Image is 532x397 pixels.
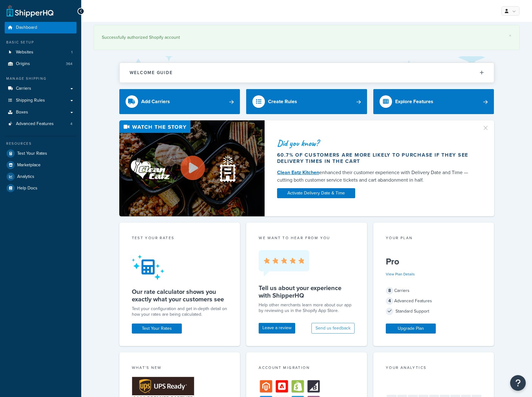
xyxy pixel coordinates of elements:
[5,141,77,146] div: Resources
[509,33,511,38] a: ×
[277,139,475,148] div: Did you know?
[17,163,41,168] span: Marketplace
[132,306,228,317] div: Test your configuration and get in-depth detail on how your rates are being calculated.
[120,63,494,83] button: Welcome Guide
[5,148,77,159] a: Test Your Rates
[5,118,77,130] a: Advanced Features4
[102,33,511,42] div: Successfully authorized Shopify account
[16,110,28,115] span: Boxes
[132,288,228,303] h5: Our rate calculator shows you exactly what your customers see
[5,95,77,106] a: Shipping Rules
[311,323,355,334] button: Send us feedback
[141,97,170,106] div: Add Carriers
[5,58,77,70] a: Origins364
[259,235,355,241] p: we want to hear from you
[373,89,494,114] a: Explore Features
[386,257,482,267] h5: Pro
[268,97,297,106] div: Create Rules
[5,40,77,45] div: Basic Setup
[386,287,393,294] span: 8
[259,302,355,314] p: Help other merchants learn more about our app by reviewing us in the Shopify App Store.
[17,186,37,191] span: Help Docs
[130,70,173,75] h2: Welcome Guide
[16,86,31,91] span: Carriers
[5,159,77,171] a: Marketplace
[119,120,265,216] img: Video thumbnail
[386,307,482,316] div: Standard Support
[386,365,482,372] div: Your Analytics
[17,174,34,179] span: Analytics
[386,271,415,277] a: View Plan Details
[5,83,77,94] a: Carriers
[17,151,47,156] span: Test Your Rates
[5,22,77,33] a: Dashboard
[5,183,77,194] a: Help Docs
[259,284,355,299] h5: Tell us about your experience with ShipperHQ
[277,152,475,164] div: 60.7% of customers are more likely to purchase if they see delivery times in the cart
[5,118,77,130] li: Advanced Features
[5,58,77,70] li: Origins
[70,121,72,127] span: 4
[510,375,526,391] button: Open Resource Center
[5,107,77,118] a: Boxes
[259,323,295,334] a: Leave a review
[386,297,482,305] div: Advanced Features
[132,235,228,242] div: Test your rates
[16,98,45,103] span: Shipping Rules
[277,188,355,198] a: Activate Delivery Date & Time
[277,169,475,184] div: enhanced their customer experience with Delivery Date and Time — cutting both customer service ti...
[16,50,33,55] span: Websites
[246,89,367,114] a: Create Rules
[386,297,393,305] span: 4
[119,89,240,114] a: Add Carriers
[132,365,228,372] div: What's New
[386,324,436,334] a: Upgrade Plan
[16,61,30,67] span: Origins
[386,235,482,242] div: Your Plan
[16,121,54,127] span: Advanced Features
[66,61,72,67] span: 364
[5,171,77,182] a: Analytics
[132,324,182,334] a: Test Your Rates
[5,47,77,58] li: Websites
[5,76,77,81] div: Manage Shipping
[277,169,319,176] a: Clean Eatz Kitchen
[259,365,355,372] div: Account Migration
[16,25,37,30] span: Dashboard
[71,50,72,55] span: 1
[5,47,77,58] a: Websites1
[386,286,482,295] div: Carriers
[395,97,433,106] div: Explore Features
